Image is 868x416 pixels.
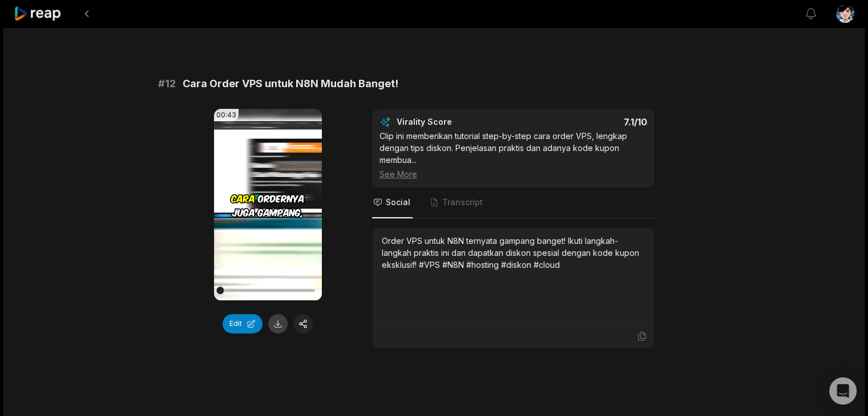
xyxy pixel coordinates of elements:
span: # 12 [158,76,176,92]
button: Edit [223,314,263,333]
div: Order VPS untuk N8N ternyata gampang banget! Ikuti langkah-langkah praktis ini dan dapatkan disko... [382,235,645,271]
div: 7.1 /10 [524,116,647,128]
span: Cara Order VPS untuk N8N Mudah Banget! [183,76,398,92]
span: Social [386,197,410,208]
div: Open Intercom Messenger [829,377,857,405]
span: Transcript [442,197,483,208]
div: Clip ini memberikan tutorial step-by-step cara order VPS, lengkap dengan tips diskon. Penjelasan ... [380,130,647,180]
div: Virality Score [397,116,519,128]
video: Your browser does not support mp4 format. [214,109,322,300]
div: See More [380,168,647,180]
nav: Tabs [372,187,655,218]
